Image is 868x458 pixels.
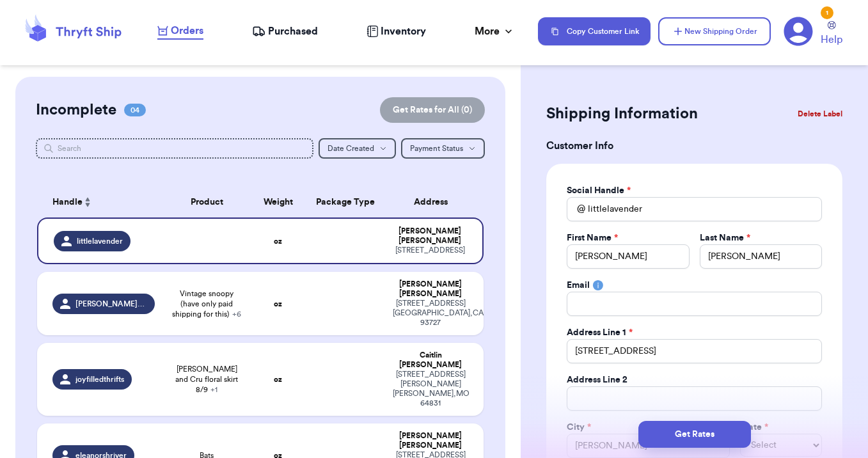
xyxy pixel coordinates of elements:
label: Email [567,279,590,292]
button: Copy Customer Link [538,17,651,45]
h2: Shipping Information [546,104,698,124]
div: [PERSON_NAME] [PERSON_NAME] [393,226,466,246]
span: Purchased [268,24,318,39]
label: Address Line 2 [567,374,627,386]
th: Product [162,187,251,217]
button: Payment Status [401,138,485,159]
th: Address [385,187,483,217]
span: [PERSON_NAME].[PERSON_NAME].r [75,299,146,309]
div: More [475,24,515,39]
div: [STREET_ADDRESS] [GEOGRAPHIC_DATA] , CA 93727 [393,299,468,328]
button: Delete Label [793,100,848,128]
th: Weight [251,187,305,217]
button: Sort ascending [83,194,93,210]
span: 04 [124,104,146,116]
span: Handle [52,196,83,209]
a: Purchased [252,24,318,39]
a: 1 [784,17,813,46]
span: Inventory [381,24,426,39]
button: Get Rates for All (0) [380,97,485,123]
button: New Shipping Order [658,17,771,45]
h3: Customer Info [546,138,842,154]
th: Package Type [305,187,386,217]
span: Help [821,32,842,47]
a: Orders [157,23,203,40]
span: Payment Status [410,145,463,152]
div: [STREET_ADDRESS][PERSON_NAME] [PERSON_NAME] , MO 64831 [393,370,468,408]
span: + 1 [210,386,217,393]
a: Help [821,21,842,47]
span: [PERSON_NAME] and Cru floral skirt 8/9 [170,364,244,395]
span: Date Created [327,145,374,152]
div: 1 [821,6,833,19]
span: Vintage snoopy (have only paid shipping for this) [170,288,244,319]
strong: oz [274,300,282,308]
strong: oz [274,375,282,383]
div: [PERSON_NAME] [PERSON_NAME] [393,280,468,299]
strong: oz [274,237,282,245]
div: @ [567,197,585,221]
label: Last Name [700,232,750,244]
input: Search [36,138,313,159]
h2: Incomplete [36,100,116,120]
span: + 6 [232,310,241,318]
label: Social Handle [567,184,631,197]
div: [STREET_ADDRESS] [393,246,466,255]
span: joyfilledthrifts [75,374,124,384]
label: Address Line 1 [567,326,633,339]
div: [PERSON_NAME] [PERSON_NAME] [393,431,468,450]
button: Get Rates [638,421,751,448]
button: Date Created [319,138,396,159]
a: Inventory [367,24,426,39]
label: First Name [567,232,618,244]
span: littlelavender [77,236,123,246]
div: Caitlin [PERSON_NAME] [393,351,468,370]
span: Orders [171,23,203,38]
